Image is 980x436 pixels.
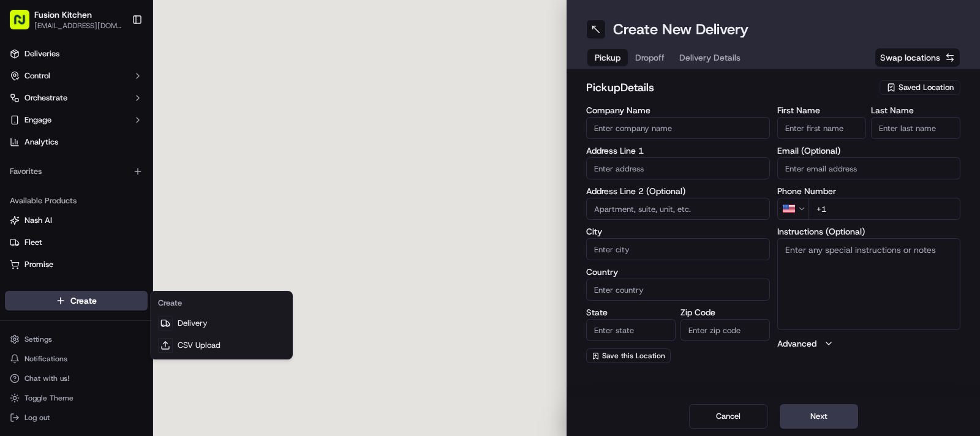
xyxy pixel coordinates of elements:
span: Promise [24,259,53,270]
input: Enter last name [871,117,960,139]
input: Enter company name [586,117,770,139]
input: Enter country [586,279,770,301]
span: Fusion Kitchen [34,9,92,21]
h1: Create New Delivery [613,20,748,39]
button: Start new chat [208,120,223,135]
img: 1736555255976-a54dd68f-1ca7-489b-9aae-adbdc363a1c4 [24,223,34,233]
span: • [102,222,106,232]
img: Liam S. [12,178,32,197]
span: Pylon [122,303,148,312]
span: Analytics [24,137,58,148]
div: Create [153,294,290,312]
a: 💻API Documentation [99,268,202,290]
button: Cancel [689,404,767,429]
label: Country [586,268,770,276]
span: Nash AI [24,215,52,226]
img: 1736555255976-a54dd68f-1ca7-489b-9aae-adbdc363a1c4 [12,116,34,138]
span: Save this Location [602,351,665,361]
span: • [102,189,106,199]
label: Address Line 1 [586,146,770,155]
label: Instructions (Optional) [777,227,961,236]
div: Favorites [5,162,148,181]
span: Orchestrate [24,92,67,103]
label: Last Name [871,106,960,115]
input: Enter first name [777,117,867,139]
span: Pickup [595,51,620,64]
label: Email (Optional) [777,146,961,155]
input: Enter phone number [809,198,961,220]
a: 📗Knowledge Base [7,268,99,290]
div: 💻 [104,274,113,284]
span: Delivery Details [679,51,741,64]
img: Masood Aslam [12,211,32,230]
a: Delivery [153,312,290,334]
input: Enter address [586,157,770,179]
label: City [586,227,770,236]
span: Create [70,295,97,307]
button: See all [190,156,223,171]
div: Start new chat [55,116,201,129]
label: Address Line 2 (Optional) [586,187,770,195]
img: 1736555255976-a54dd68f-1ca7-489b-9aae-adbdc363a1c4 [24,190,34,200]
input: Got a question? Start typing here... [32,78,221,91]
label: Zip Code [680,308,770,317]
div: Available Products [5,191,148,211]
span: Dropoff [635,51,665,64]
span: [PERSON_NAME] [38,222,99,232]
button: Next [780,404,858,429]
span: Swap locations [880,51,940,64]
label: Company Name [586,106,770,115]
span: Engage [24,115,51,126]
img: 5e9a9d7314ff4150bce227a61376b483.jpg [26,116,48,138]
div: Past conversations [12,159,82,168]
span: Saved Location [899,82,954,93]
input: Enter email address [777,157,961,179]
input: Apartment, suite, unit, etc. [586,198,770,220]
h2: pickup Details [586,79,872,96]
span: Chat with us! [24,374,69,383]
span: Log out [24,413,50,423]
span: API Documentation [116,273,197,285]
span: [EMAIL_ADDRESS][DOMAIN_NAME] [34,21,122,31]
span: Control [24,70,50,81]
input: Enter state [586,319,676,341]
p: Welcome 👋 [12,48,223,68]
span: [PERSON_NAME] [38,189,99,199]
label: Advanced [777,337,816,350]
div: 📗 [12,274,22,284]
label: State [586,308,676,317]
span: [DATE] [108,189,134,199]
span: Toggle Theme [24,393,73,403]
a: CSV Upload [153,334,290,356]
div: We're available if you need us! [55,129,168,138]
span: Notifications [24,354,67,364]
span: Settings [24,334,52,344]
label: First Name [777,106,867,115]
a: Powered byPylon [86,303,148,312]
span: [DATE] [108,222,134,232]
input: Enter zip code [680,319,770,341]
label: Phone Number [777,187,961,195]
span: Knowledge Base [24,273,94,285]
span: Fleet [24,237,42,248]
img: Nash [12,12,37,36]
span: Deliveries [24,48,59,59]
input: Enter city [586,238,770,260]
